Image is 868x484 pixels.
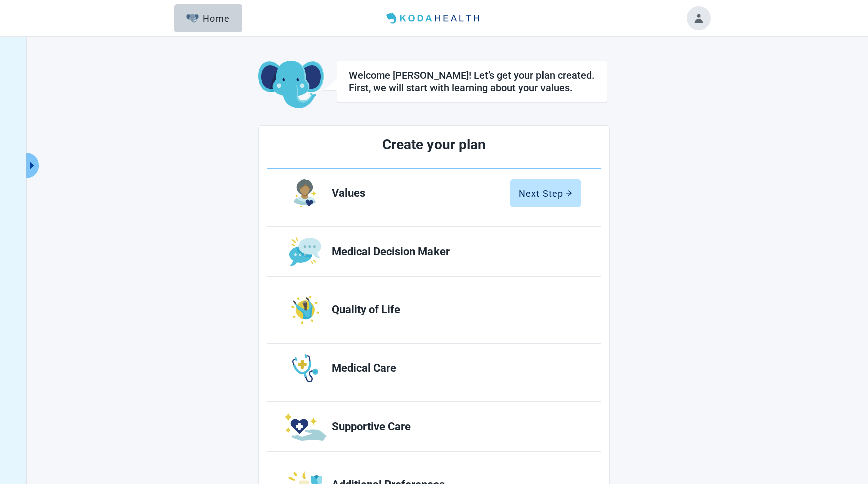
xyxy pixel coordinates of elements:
[565,190,572,197] span: arrow-right
[519,188,572,198] div: Next Step
[382,10,486,26] img: Koda Health
[332,187,510,199] span: Values
[267,169,601,218] a: Edit Values section
[332,246,573,258] span: Medical Decision Maker
[27,153,39,178] button: Expand menu
[304,134,564,156] h2: Create your plan
[267,402,601,451] a: Edit Supportive Care section
[510,179,581,207] button: Next Steparrow-right
[267,285,601,335] a: Edit Quality of Life section
[258,61,324,109] img: Koda Elephant
[687,6,711,30] button: Toggle account menu
[186,13,230,23] div: Home
[267,227,601,276] a: Edit Medical Decision Maker section
[28,160,37,170] span: caret-right
[349,69,595,94] div: Welcome [PERSON_NAME]! Let’s get your plan created. First, we will start with learning about your...
[332,362,573,374] span: Medical Care
[332,304,573,316] span: Quality of Life
[332,421,573,433] span: Supportive Care
[174,4,242,32] button: ElephantHome
[267,344,601,393] a: Edit Medical Care section
[186,14,199,23] img: Elephant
